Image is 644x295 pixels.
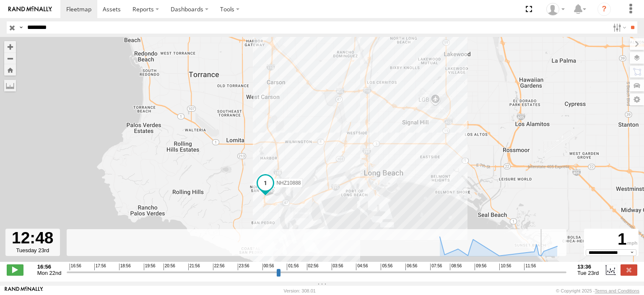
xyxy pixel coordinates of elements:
[164,264,175,270] span: 20:56
[5,287,43,295] a: Visit our Website
[119,264,131,270] span: 18:56
[307,264,319,270] span: 02:56
[577,270,599,276] span: Tue 23rd Sep 2025
[276,180,301,185] span: NHZ10888
[284,288,316,293] div: Version: 308.01
[94,264,106,270] span: 17:56
[7,264,23,275] label: Play/Stop
[630,94,644,105] label: Map Settings
[8,6,52,12] img: rand-logo.svg
[430,264,442,270] span: 07:56
[543,3,568,16] div: Zulema McIntosch
[213,264,225,270] span: 22:56
[597,3,611,16] i: ?
[585,230,637,249] div: 1
[188,264,200,270] span: 21:56
[577,264,599,270] strong: 13:36
[499,264,511,270] span: 10:56
[475,264,486,270] span: 09:56
[4,52,16,64] button: Zoom out
[144,264,156,270] span: 19:56
[381,264,392,270] span: 05:56
[405,264,417,270] span: 06:56
[4,80,16,91] label: Measure
[332,264,343,270] span: 03:56
[556,288,639,293] div: © Copyright 2025 -
[37,270,62,276] span: Mon 22nd Sep 2025
[621,264,637,275] label: Close
[238,264,249,270] span: 23:56
[262,264,274,270] span: 00:56
[287,264,299,270] span: 01:56
[37,264,62,270] strong: 16:56
[70,264,81,270] span: 16:56
[356,264,368,270] span: 04:56
[4,64,16,76] button: Zoom Home
[524,264,536,270] span: 11:56
[595,288,639,293] a: Terms and Conditions
[450,264,462,270] span: 08:56
[4,41,16,52] button: Zoom in
[18,21,24,34] label: Search Query
[610,21,628,34] label: Search Filter Options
